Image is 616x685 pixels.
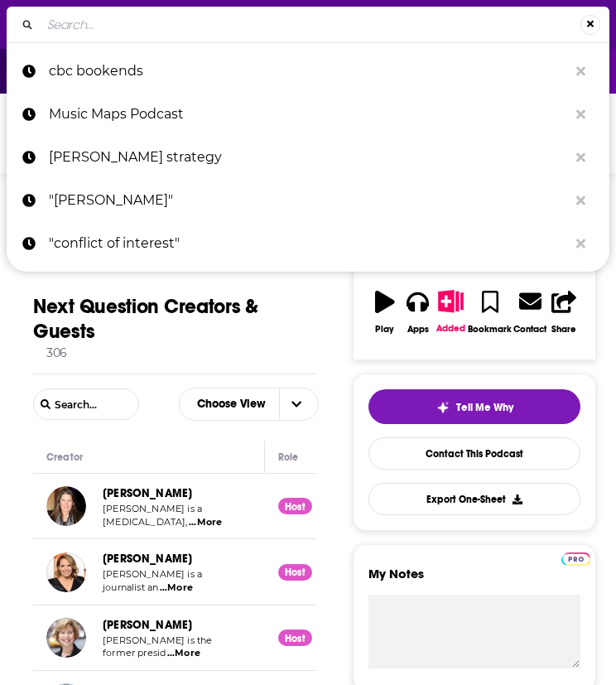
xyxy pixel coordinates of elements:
[46,618,86,658] img: Vivian Schiller
[368,437,580,470] a: Contact This Podcast
[103,486,192,500] a: [PERSON_NAME]
[368,566,580,595] label: My Notes
[547,279,580,345] button: Share
[103,634,212,646] span: [PERSON_NAME] is the
[278,630,312,646] div: Host
[160,581,193,595] span: ...More
[278,564,312,581] div: Host
[513,323,546,335] div: Contact
[103,503,202,514] span: [PERSON_NAME] is a
[551,324,576,335] div: Share
[49,50,568,93] p: cbc bookends
[184,390,279,418] span: Choose View
[561,550,590,566] a: Pro website
[368,483,580,515] button: Export One-Sheet
[402,279,435,345] button: Apps
[46,552,86,592] img: Katie Couric
[46,345,67,360] div: 306
[46,447,83,467] div: Creator
[456,401,513,414] span: Tell Me Why
[167,647,200,660] span: ...More
[49,222,568,265] p: "conflict of interest"
[435,279,468,344] button: Added
[103,552,192,566] a: [PERSON_NAME]
[41,12,580,38] input: Search...
[407,324,429,335] div: Apps
[467,279,513,345] button: Bookmark
[7,179,609,222] a: "[PERSON_NAME]"
[368,279,402,345] button: Play
[103,581,158,593] span: journalist an
[103,516,188,528] span: [MEDICAL_DATA],
[368,389,580,424] button: tell me why sparkleTell Me Why
[7,93,609,136] a: Music Maps Podcast
[278,498,312,514] div: Host
[513,279,547,345] a: Contact
[189,516,222,529] span: ...More
[49,93,568,136] p: Music Maps Podcast
[46,486,86,526] img: Mary Trump
[7,7,609,42] div: Search...
[103,568,202,580] span: [PERSON_NAME] is a
[49,136,568,179] p: Ellis strategy
[7,222,609,265] a: "conflict of interest"
[103,618,192,632] a: [PERSON_NAME]
[278,447,301,467] div: Role
[436,323,465,334] div: Added
[561,552,590,566] img: Podchaser Pro
[49,179,568,222] p: "Kevin Ellis"
[7,136,609,179] a: [PERSON_NAME] strategy
[179,388,319,421] button: Choose View
[468,324,512,335] div: Bookmark
[103,647,166,658] span: former presid
[33,294,287,344] h1: Next Question Creators & Guests
[375,324,394,335] div: Play
[7,50,609,93] a: cbc bookends
[436,401,450,414] img: tell me why sparkle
